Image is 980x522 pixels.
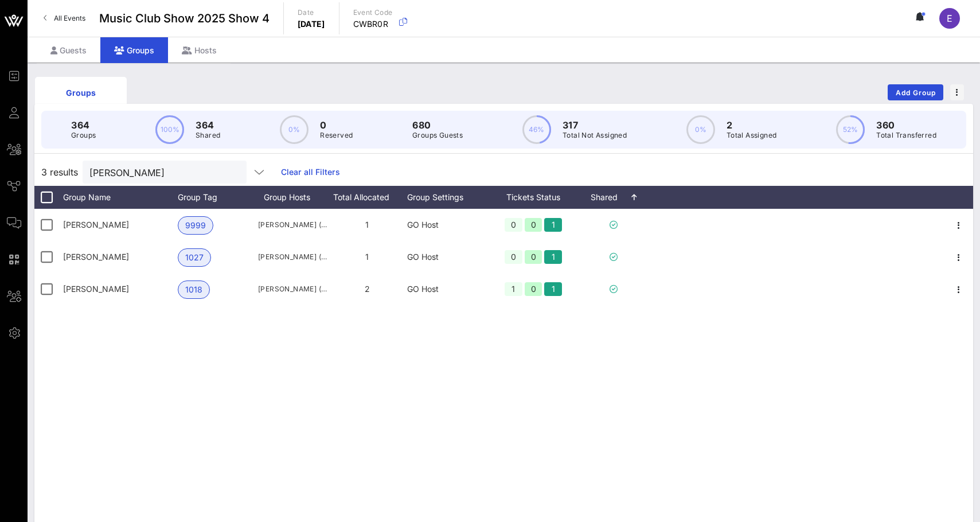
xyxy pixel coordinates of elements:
[320,130,353,141] p: Reserved
[876,130,936,141] p: Total Transferred
[544,250,562,264] div: 1
[412,118,463,132] p: 680
[63,252,129,262] span: Wes Piatt
[505,250,522,264] div: 0
[258,219,327,231] span: [PERSON_NAME] ([EMAIL_ADDRESS][DOMAIN_NAME])
[37,9,92,28] a: All Events
[407,241,487,273] div: GO Host
[563,118,627,132] p: 317
[178,186,258,209] div: Group Tag
[71,118,96,132] p: 364
[407,209,487,241] div: GO Host
[298,7,325,18] p: Date
[353,7,393,18] p: Event Code
[888,84,943,100] button: Add Group
[41,165,78,179] span: 3 results
[525,282,542,296] div: 0
[99,10,270,27] span: Music Club Show 2025 Show 4
[407,273,487,305] div: GO Host
[525,218,542,232] div: 0
[185,217,206,234] span: 9999
[487,186,579,209] div: Tickets Status
[100,37,168,63] div: Groups
[365,284,370,294] span: 2
[63,220,129,229] span: Wes Carter
[327,186,407,209] div: Total Allocated
[54,14,85,22] span: All Events
[258,186,327,209] div: Group Hosts
[185,249,204,266] span: 1027
[168,37,231,63] div: Hosts
[185,281,202,298] span: 1018
[258,283,327,295] span: [PERSON_NAME] ([EMAIL_ADDRESS][DOMAIN_NAME])
[320,118,353,132] p: 0
[353,18,393,30] p: CWBR0R
[196,130,220,141] p: Shared
[505,282,522,296] div: 1
[727,130,777,141] p: Total Assigned
[281,166,340,178] a: Clear all Filters
[505,218,522,232] div: 0
[525,250,542,264] div: 0
[71,130,96,141] p: Groups
[407,186,487,209] div: Group Settings
[544,218,562,232] div: 1
[365,220,369,229] span: 1
[37,37,100,63] div: Guests
[895,88,936,97] span: Add Group
[544,282,562,296] div: 1
[63,186,178,209] div: Group Name
[365,252,369,262] span: 1
[727,118,777,132] p: 2
[947,13,952,24] span: E
[298,18,325,30] p: [DATE]
[939,8,960,29] div: E
[258,251,327,263] span: [PERSON_NAME] ([PERSON_NAME][EMAIL_ADDRESS][DOMAIN_NAME])
[412,130,463,141] p: Groups Guests
[44,87,118,99] div: Groups
[563,130,627,141] p: Total Not Assigned
[196,118,220,132] p: 364
[579,186,648,209] div: Shared
[63,284,129,294] span: Wes Sheffield
[876,118,936,132] p: 360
